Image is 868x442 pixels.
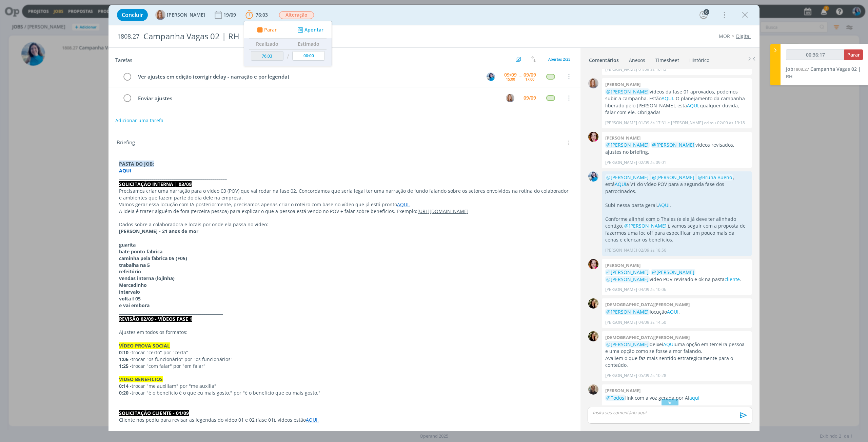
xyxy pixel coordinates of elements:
td: / [285,49,291,63]
p: [PERSON_NAME] [605,120,637,126]
span: 76:03 [256,12,268,18]
p: Subi nessa pasta geral, . [605,202,748,209]
img: C [588,331,598,341]
span: 01/09 às 10:45 [638,66,666,72]
button: 76:03 [244,9,270,20]
strong: refeitório [119,268,141,275]
a: Timesheet [655,54,679,64]
strong: caminha pela fabrica 05 (F05) [119,255,187,261]
p: , está a V1 do vídeo POV para a segunda fase dos patrocinados. [605,174,748,195]
p: [PERSON_NAME] [605,287,637,293]
b: [PERSON_NAME] [605,135,640,141]
strong: trabalha na 5 [119,262,150,268]
p: ___________________________________________________ [119,309,570,316]
a: AQUI [658,202,670,208]
p: Caso o colaborador fale incorretamente, podemos corrigir a legenda para o português correto, sem ... [119,423,570,430]
button: E [486,71,496,82]
p: Dados sobre a colaboradora e locais por onde ela passa no vídeo: [119,221,570,228]
p: [PERSON_NAME] [605,247,637,253]
span: @[PERSON_NAME] [606,174,649,181]
div: 09/09 [504,72,517,77]
div: 15:00 [506,77,515,81]
span: @[PERSON_NAME] [606,269,649,275]
img: arrow-down-up.svg [531,56,536,62]
span: -- [519,74,521,79]
a: AQUI [663,341,675,348]
div: 19/09 [223,13,237,17]
div: dialog [108,5,759,431]
strong: _____________________________________________________ [119,396,227,403]
div: 17:00 [525,77,534,81]
a: aqui [689,395,699,401]
button: Parar [844,49,863,60]
strong: REVISÃO 02/09 - VÍDEOS FASE 1 [119,316,192,322]
span: @[PERSON_NAME] [652,142,694,148]
span: e [PERSON_NAME] editou [668,120,716,126]
p: trocar "com falar" por "em falar" [119,363,570,370]
div: 09/09 [524,96,536,100]
span: 1808.27 [793,66,809,72]
span: Parar [264,27,277,32]
button: A[PERSON_NAME] [155,10,205,20]
img: B [588,259,598,269]
a: Comentários [589,54,619,64]
p: Vamos gerar essa locução com IA posteriormente, precisamos apenas criar o roteiro com base no víd... [119,201,570,208]
span: 05/09 às 18:01 [638,405,666,411]
p: [PERSON_NAME] [605,66,637,72]
button: Parar [255,26,277,34]
b: [PERSON_NAME] [605,387,640,394]
p: Precisamos criar uma narração para o vídeo 03 (POV) que vai rodar na fase 02. Concordamos que ser... [119,188,570,201]
span: 02/09 às 18:56 [638,247,666,253]
span: @[PERSON_NAME] [606,276,649,282]
a: Digital [736,33,751,39]
span: @[PERSON_NAME] [652,174,694,181]
p: trocar "é o benefício é o que eu mais gosto." por "é o benefício que eu mais gosto." [119,390,570,396]
span: @[PERSON_NAME] [606,309,649,315]
span: @[PERSON_NAME] [652,269,694,275]
strong: VÍDEO BENEFÍCIOS [119,376,163,382]
img: E [487,72,495,81]
strong: _____________________________________________________ [119,174,227,181]
span: @[PERSON_NAME] [624,223,667,229]
p: Conforme alinhei com o Thales (e ele já deve ter alinhado contigo, ), vamos seguir com a proposta... [605,216,748,244]
span: Alteração [279,11,314,19]
strong: guarita [119,241,136,248]
strong: 1:06 - [119,356,132,362]
strong: e vai embora [119,302,150,309]
button: Concluir [117,9,148,21]
span: Tarefas [115,55,132,63]
span: @Bruna Bueno [698,174,732,181]
th: Estimado [291,39,327,49]
button: Alteração [279,11,314,19]
ul: 76:03 [244,21,332,66]
b: [DEMOGRAPHIC_DATA][PERSON_NAME] [605,301,690,308]
a: AQUI. [397,201,410,208]
button: A [505,93,515,103]
a: AQUI. [306,417,319,423]
div: 6 [704,9,709,15]
div: 09/09 [524,72,536,77]
strong: SOLICITAÇÃO INTERNA | 03/09 [119,181,192,187]
a: [URL][DOMAIN_NAME] [417,208,469,214]
span: 01/09 às 17:31 [638,120,666,126]
span: Parar [847,51,860,58]
img: A [506,94,514,102]
a: Job1808.27Campanha Vagas 02 | RH [786,66,861,80]
span: @[PERSON_NAME] [606,341,649,348]
strong: 1:25 - [119,363,132,369]
img: B [588,132,598,142]
p: [PERSON_NAME] [605,373,637,379]
p: [PERSON_NAME] [605,160,637,166]
p: trocar "certo" por "certa" [119,349,570,356]
p: vídeo POV revisado e ok na pasta . [605,269,748,283]
b: [PERSON_NAME] [605,262,640,268]
span: Concluir [122,12,143,18]
img: A [588,78,598,88]
span: 1808.27 [117,33,139,40]
span: Briefing [117,139,135,147]
span: @Todos [606,395,624,401]
p: Cliente nos pediu para revisar as legendas do vídeo 01 e 02 (fase 01), vídeos estão [119,417,570,423]
p: trocar "os funcionário" por "os funcionários" [119,356,570,363]
b: [PERSON_NAME] [605,81,640,87]
div: Enviar ajustes [135,94,499,103]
